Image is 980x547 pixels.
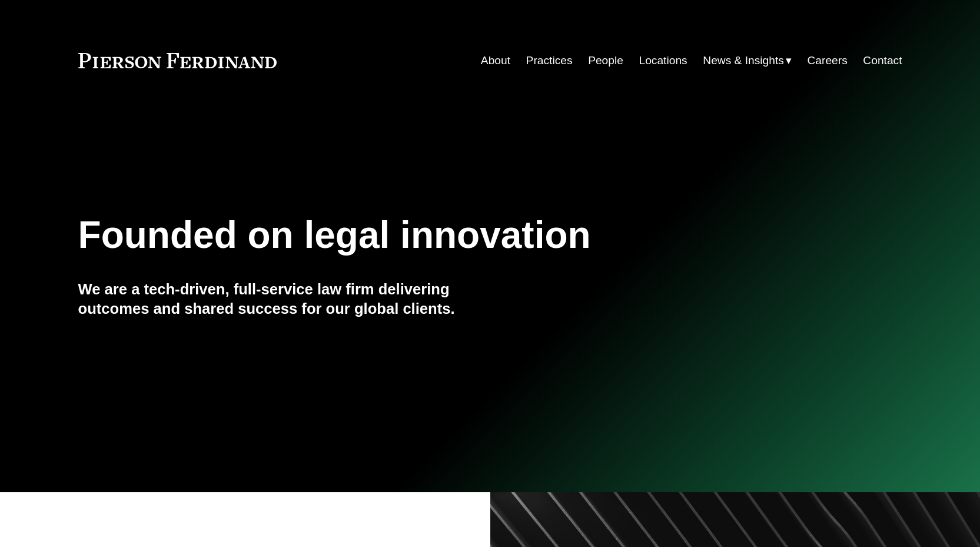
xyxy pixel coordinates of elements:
a: About [481,49,510,72]
a: People [588,49,623,72]
a: Practices [526,49,573,72]
a: folder dropdown [703,49,792,72]
a: Locations [639,49,687,72]
h1: Founded on legal innovation [78,214,765,257]
h4: We are a tech-driven, full-service law firm delivering outcomes and shared success for our global... [78,280,490,318]
span: News & Insights [703,51,784,71]
a: Careers [807,49,847,72]
a: Contact [863,49,902,72]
